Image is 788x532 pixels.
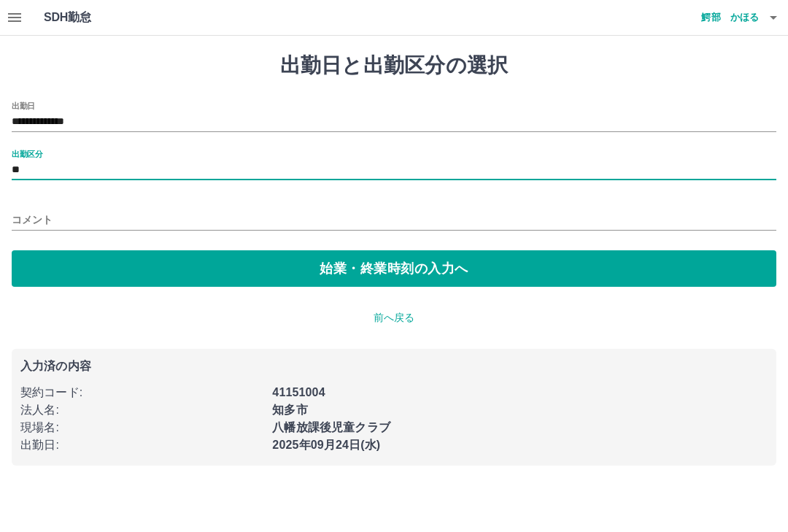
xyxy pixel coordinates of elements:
p: 契約コード : [20,384,263,401]
p: 前へ戻る [12,310,776,325]
b: 知多市 [272,404,307,416]
button: 始業・終業時刻の入力へ [12,250,776,287]
b: 41151004 [272,386,325,398]
p: 出勤日 : [20,436,263,454]
p: 入力済の内容 [20,361,768,372]
p: 現場名 : [20,419,263,436]
h1: 出勤日と出勤区分の選択 [12,53,776,78]
p: 法人名 : [20,401,263,419]
b: 八幡放課後児童クラブ [272,421,390,433]
b: 2025年09月24日(水) [272,439,380,451]
label: 出勤区分 [12,148,42,159]
label: 出勤日 [12,100,35,111]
